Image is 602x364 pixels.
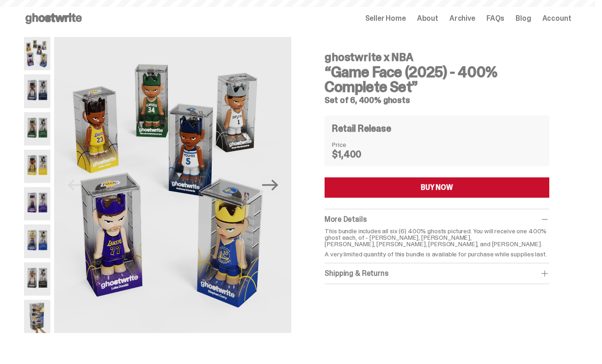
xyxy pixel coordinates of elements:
h5: Set of 6, 400% ghosts [325,96,549,104]
span: More Details [325,214,366,224]
img: NBA-400-HG-Main.png [54,37,291,333]
p: A very limited quantity of this bundle is available for purchase while supplies last. [325,251,549,257]
dd: $1,400 [332,150,378,159]
a: Archive [449,15,475,22]
img: NBA-400-HG-Giannis.png [24,112,51,146]
button: Next [260,175,280,195]
div: Shipping & Returns [325,269,549,278]
a: Account [542,15,571,22]
img: NBA-400-HG-Steph.png [24,224,51,258]
a: About [417,15,438,22]
a: FAQs [486,15,504,22]
dt: Price [332,141,378,148]
img: NBA-400-HG-Wemby.png [24,262,51,296]
p: This bundle includes all six (6) 400% ghosts pictured. You will receive one 400% ghost each, of -... [325,228,549,247]
img: NBA-400-HG%20Bron.png [24,150,51,183]
img: NBA-400-HG-Luka.png [24,187,51,220]
img: NBA-400-HG-Scale.png [24,300,51,333]
a: Seller Home [365,15,406,22]
img: NBA-400-HG-Main.png [24,37,51,70]
img: NBA-400-HG-Ant.png [24,74,51,108]
a: Blog [516,15,531,22]
button: BUY NOW [325,177,549,198]
h4: Retail Release [332,124,391,133]
h4: ghostwrite x NBA [325,52,549,63]
h3: “Game Face (2025) - 400% Complete Set” [325,65,549,94]
div: BUY NOW [421,184,453,191]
